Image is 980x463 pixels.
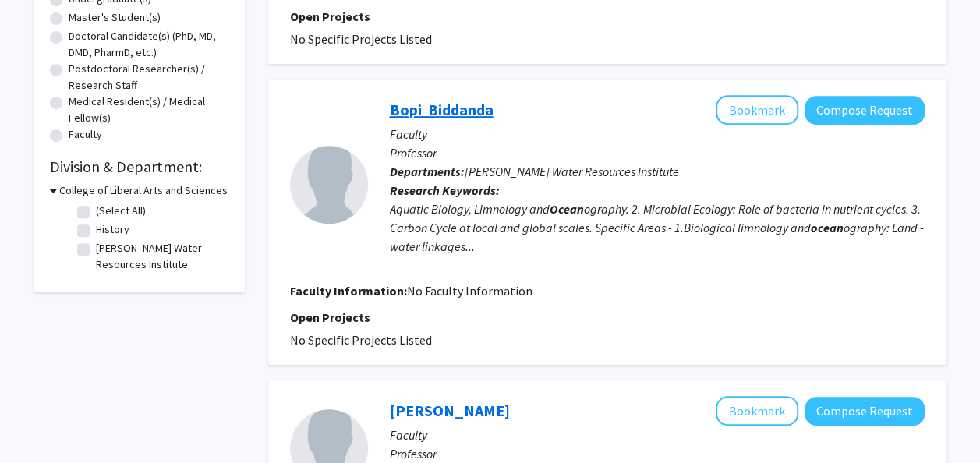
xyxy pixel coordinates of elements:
button: Compose Request to Kevin Strychar [805,397,925,426]
label: Faculty [69,126,102,143]
p: Open Projects [290,308,925,327]
p: Faculty [390,125,925,143]
div: Aquatic Biology, Limnology and ography. 2. Microbial Ecology: Role of bacteria in nutrient cycles... [390,200,925,256]
label: Master's Student(s) [69,9,161,26]
label: Medical Resident(s) / Medical Fellow(s) [69,94,229,126]
h3: College of Liberal Arts and Sciences [59,182,228,199]
button: Add Kevin Strychar to Bookmarks [716,396,798,426]
p: Open Projects [290,7,925,26]
button: Add Bopi Biddanda to Bookmarks [716,95,798,125]
label: Postdoctoral Researcher(s) / Research Staff [69,61,229,94]
iframe: Chat [12,393,66,451]
p: Faculty [390,426,925,444]
p: Professor [390,444,925,463]
b: Research Keywords: [390,182,500,198]
label: History [96,221,129,238]
label: [PERSON_NAME] Water Resources Institute [96,240,225,273]
span: [PERSON_NAME] Water Resources Institute [465,164,679,179]
button: Compose Request to Bopi Biddanda [805,96,925,125]
b: ocean [811,220,844,235]
span: No Faculty Information [407,283,532,299]
a: [PERSON_NAME] [390,401,510,420]
label: (Select All) [96,203,146,219]
span: No Specific Projects Listed [290,332,432,348]
a: Bopi Biddanda [390,100,494,119]
h2: Division & Department: [50,157,229,176]
b: Faculty Information: [290,283,407,299]
b: Departments: [390,164,465,179]
label: Doctoral Candidate(s) (PhD, MD, DMD, PharmD, etc.) [69,28,229,61]
span: No Specific Projects Listed [290,31,432,47]
p: Professor [390,143,925,162]
b: Ocean [550,201,584,217]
